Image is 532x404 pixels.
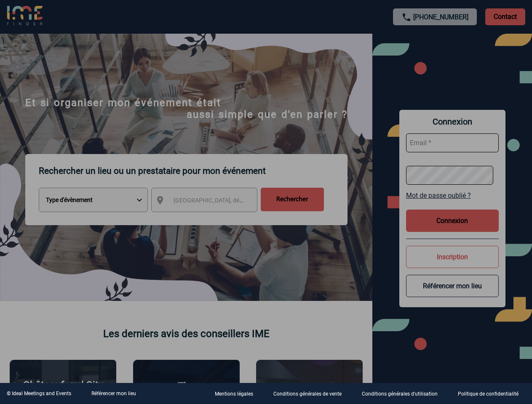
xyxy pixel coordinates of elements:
[273,391,342,397] p: Conditions générales de vente
[208,390,267,398] a: Mentions légales
[7,391,71,396] div: © Ideal Meetings and Events
[267,390,355,398] a: Conditions générales de vente
[451,390,532,398] a: Politique de confidentialité
[355,390,451,398] a: Conditions générales d'utilisation
[458,391,519,397] p: Politique de confidentialité
[362,391,438,397] p: Conditions générales d'utilisation
[91,391,136,396] a: Référencer mon lieu
[215,391,253,397] p: Mentions légales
